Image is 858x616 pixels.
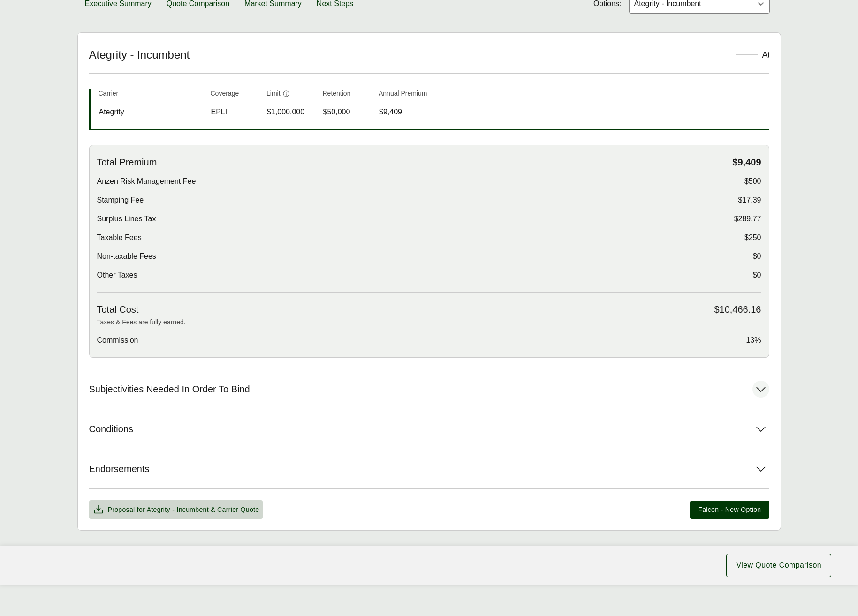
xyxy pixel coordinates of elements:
[714,304,761,316] span: $10,466.16
[97,213,156,225] span: Surplus Lines Tax
[726,554,831,577] button: View Quote Comparison
[89,463,150,475] span: Endorsements
[698,505,761,515] span: Falcon - New Option
[97,335,138,346] span: Commission
[97,304,139,316] span: Total Cost
[108,505,259,515] span: Proposal for
[147,506,209,513] span: Ategrity - Incumbent
[97,317,761,327] p: Taxes & Fees are fully earned.
[736,560,821,571] span: View Quote Comparison
[753,251,761,262] span: $0
[89,409,769,449] button: Conditions
[690,501,769,519] button: Falcon - New Option
[89,449,769,488] button: Endorsements
[379,106,402,118] span: $9,409
[97,270,137,281] span: Other Taxes
[738,195,761,206] span: $17.39
[323,106,350,118] span: $50,000
[744,232,761,243] span: $250
[211,89,259,102] th: Coverage
[97,176,196,187] span: Anzen Risk Management Fee
[746,335,761,346] span: 13%
[89,423,134,435] span: Conditions
[89,500,263,519] button: Proposal for Ategrity - Incumbent & Carrier Quote
[211,506,259,513] span: & Carrier Quote
[323,89,372,102] th: Retention
[267,106,304,118] span: $1,000,000
[89,383,250,395] span: Subjectivities Needed In Order To Bind
[89,48,725,62] h2: Ategrity - Incumbent
[97,251,156,262] span: Non-taxable Fees
[266,89,315,102] th: Limit
[97,195,144,206] span: Stamping Fee
[97,232,142,243] span: Taxable Fees
[211,106,228,118] span: EPLI
[734,213,761,225] span: $289.77
[744,176,761,187] span: $500
[753,270,761,281] span: $0
[99,106,124,118] span: Ategrity
[732,157,761,168] span: $9,409
[89,369,769,409] button: Subjectivities Needed In Order To Bind
[379,89,427,102] th: Annual Premium
[762,49,790,61] div: Ategrity
[99,89,203,102] th: Carrier
[97,157,157,168] span: Total Premium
